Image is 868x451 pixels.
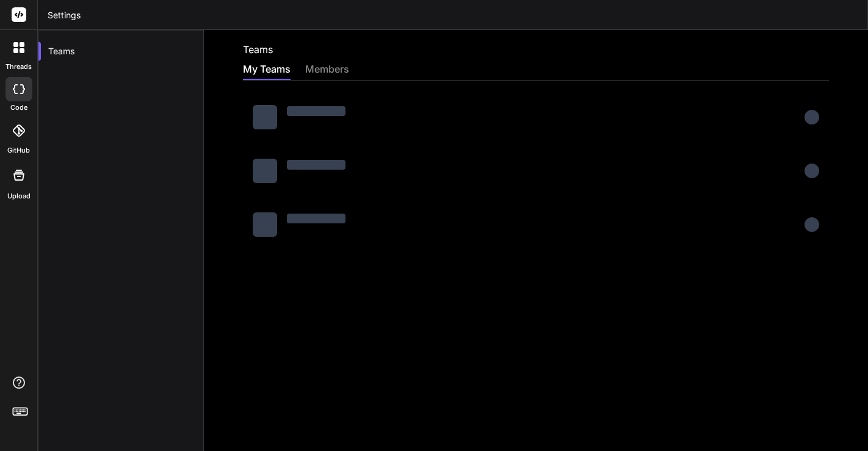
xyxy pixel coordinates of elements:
[305,62,349,79] div: members
[243,62,291,79] div: My Teams
[38,38,203,65] div: Teams
[243,42,273,57] h2: Teams
[7,191,31,201] label: Upload
[7,145,30,156] label: GitHub
[10,103,27,113] label: code
[5,62,32,72] label: threads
